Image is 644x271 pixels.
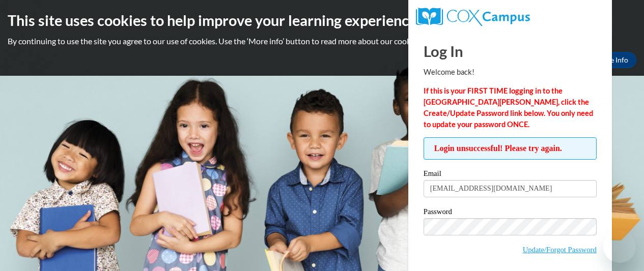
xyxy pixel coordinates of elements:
p: Welcome back! [424,67,597,78]
h1: Log In [424,41,597,62]
label: Email [424,170,597,180]
img: COX Campus [416,8,530,26]
strong: If this is your FIRST TIME logging in to the [GEOGRAPHIC_DATA][PERSON_NAME], click the Create/Upd... [424,86,593,129]
iframe: Button to launch messaging window [603,230,636,263]
h2: This site uses cookies to help improve your learning experience. [8,10,636,31]
p: By continuing to use the site you agree to our use of cookies. Use the ‘More info’ button to read... [8,36,636,47]
a: More Info [589,52,636,68]
label: Password [424,208,597,218]
span: Login unsuccessful! Please try again. [424,137,597,160]
a: Update/Forgot Password [523,246,597,254]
